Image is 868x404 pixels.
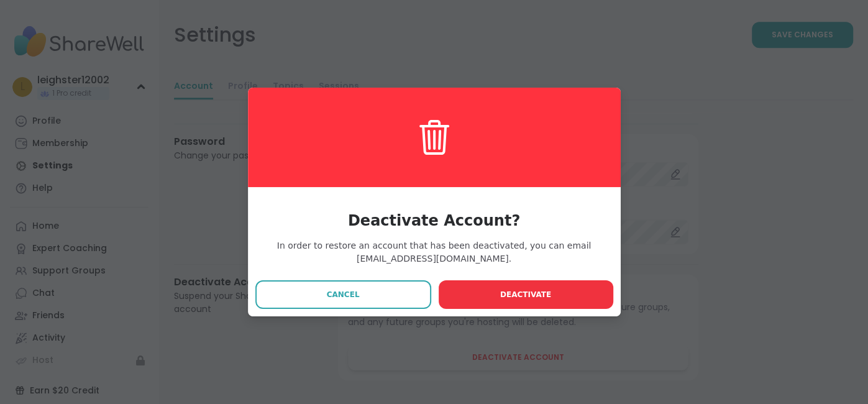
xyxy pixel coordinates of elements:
h3: Deactivate Account? [255,209,613,232]
span: In order to restore an account that has been deactivated, you can email [EMAIL_ADDRESS][DOMAIN_NA... [255,239,613,265]
span: Cancel [327,289,360,300]
span: Deactivate [500,289,551,300]
button: Cancel [255,280,431,309]
button: Deactivate [439,280,613,309]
